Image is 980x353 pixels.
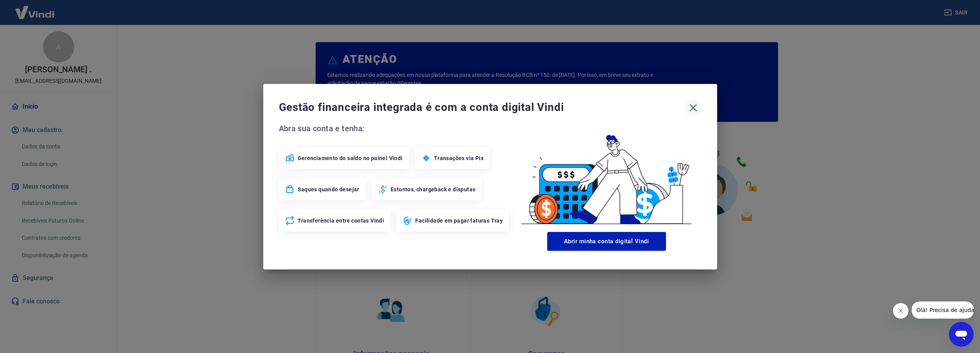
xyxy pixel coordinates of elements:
[547,232,666,251] button: Abrir minha conta digital Vindi
[279,122,512,135] span: Abra sua conta e tenha:
[949,322,974,347] iframe: Botão para abrir a janela de mensagens
[434,154,484,162] span: Transações via Pix
[912,301,974,319] iframe: Mensagem da empresa
[5,5,66,12] span: Olá! Precisa de ajuda?
[279,100,685,115] span: Gestão financeira integrada é com a conta digital Vindi
[298,154,403,162] span: Gerenciamento do saldo no painel Vindi
[391,185,475,193] span: Estornos, chargeback e disputas
[298,217,384,225] span: Transferência entre contas Vindi
[298,185,359,193] span: Saques quando desejar
[893,303,909,319] iframe: Fechar mensagem
[512,122,702,229] img: Good Billing
[415,217,503,225] span: Facilidade em pagar faturas Tray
